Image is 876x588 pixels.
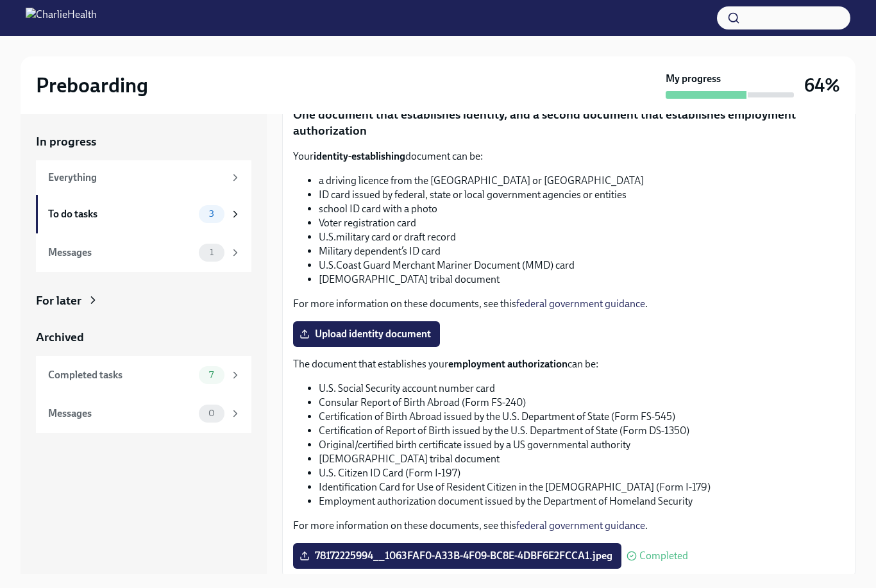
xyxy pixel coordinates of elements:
[48,407,194,421] div: Messages
[319,424,845,438] li: Certification of Report of Birth issued by the U.S. Department of State (Form DS-1350)
[666,72,721,86] strong: My progress
[302,328,431,340] span: Upload identity document
[36,329,251,346] a: Archived
[48,368,194,382] div: Completed tasks
[319,452,845,466] li: [DEMOGRAPHIC_DATA] tribal document
[293,321,440,347] label: Upload identity document
[319,410,845,424] li: Certification of Birth Abroad issued by the U.S. Department of State (Form FS-545)
[319,480,845,494] li: Identification Card for Use of Resident Citizen in the [DEMOGRAPHIC_DATA] (Form I-179)
[36,292,251,309] a: For later
[293,357,845,371] p: The document that establishes your can be:
[36,394,251,433] a: Messages0
[293,149,845,164] p: Your document can be:
[319,466,845,480] li: U.S. Citizen ID Card (Form I-197)
[319,174,845,188] li: a driving licence from the [GEOGRAPHIC_DATA] or [GEOGRAPHIC_DATA]
[293,106,845,139] p: One document that establishes identity, and a second document that establishes employment authori...
[201,209,222,219] span: 3
[36,160,251,195] a: Everything
[201,370,221,380] span: 7
[319,202,845,216] li: school ID card with a photo
[302,550,612,562] span: 78172225994__1063FAF0-A33B-4F09-BC8E-4DBF6E2FCCA1.jpeg
[36,356,251,394] a: Completed tasks7
[293,297,845,311] p: For more information on these documents, see this .
[516,298,645,310] a: federal government guidance
[319,244,845,258] li: Military dependent’s ID card
[319,216,845,230] li: Voter registration card
[202,248,221,257] span: 1
[48,207,194,221] div: To do tasks
[319,273,845,287] li: [DEMOGRAPHIC_DATA] tribal document
[201,408,223,418] span: 0
[314,150,405,162] strong: identity-establishing
[319,438,845,452] li: Original/certified birth certificate issued by a US governmental authority
[36,292,81,309] div: For later
[26,8,97,28] img: CharlieHealth
[319,188,845,202] li: ID card issued by federal, state or local government agencies or entities
[639,551,688,561] span: Completed
[36,195,251,233] a: To do tasks3
[804,74,840,97] h3: 64%
[36,233,251,272] a: Messages1
[319,258,845,273] li: U.S.Coast Guard Merchant Mariner Document (MMD) card
[448,358,568,370] strong: employment authorization
[516,519,645,532] a: federal government guidance
[293,543,621,569] label: 78172225994__1063FAF0-A33B-4F09-BC8E-4DBF6E2FCCA1.jpeg
[293,519,845,533] p: For more information on these documents, see this .
[48,246,194,260] div: Messages
[319,494,845,508] li: Employment authorization document issued by the Department of Homeland Security
[36,72,148,98] h2: Preboarding
[36,133,251,150] a: In progress
[48,171,224,185] div: Everything
[319,396,845,410] li: Consular Report of Birth Abroad (Form FS-240)
[319,382,845,396] li: U.S. Social Security account number card
[319,230,845,244] li: U.S.military card or draft record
